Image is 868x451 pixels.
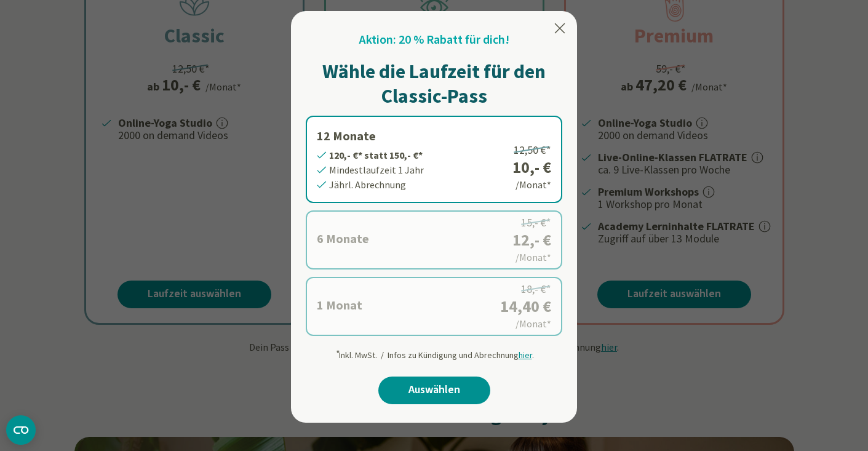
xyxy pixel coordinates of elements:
div: Inkl. MwSt. / Infos zu Kündigung und Abrechnung . [335,343,534,362]
a: Auswählen [378,377,490,404]
span: hier [519,349,532,361]
h2: Aktion: 20 % Rabatt für dich! [359,31,509,49]
h1: Wähle die Laufzeit für den Classic-Pass [306,59,562,108]
button: CMP-Widget öffnen [6,415,36,445]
